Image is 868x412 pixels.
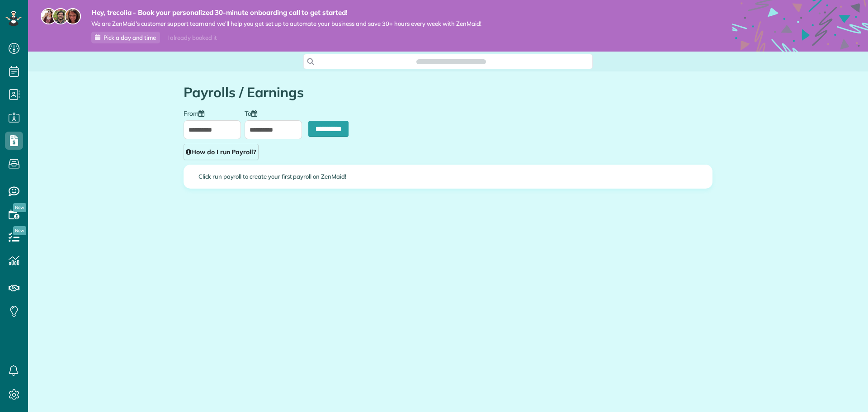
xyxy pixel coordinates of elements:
span: New [13,203,26,212]
h1: Payrolls / Earnings [184,85,712,100]
strong: Hey, trecolia - Book your personalized 30-minute onboarding call to get started! [91,8,481,17]
span: New [13,226,26,235]
div: I already booked it [162,32,222,43]
span: We are ZenMaid’s customer support team and we’ll help you get set up to automate your business an... [91,20,481,28]
label: To [245,109,262,117]
img: maria-72a9807cf96188c08ef61303f053569d2e2a8a1cde33d635c8a3ac13582a053d.jpg [41,8,57,24]
img: michelle-19f622bdf1676172e81f8f8fba1fb50e276960ebfe0243fe18214015130c80e4.jpg [65,8,81,24]
img: jorge-587dff0eeaa6aab1f244e6dc62b8924c3b6ad411094392a53c71c6c4a576187d.jpg [52,8,69,24]
a: How do I run Payroll? [184,144,259,160]
label: From [184,109,209,117]
div: Click run payroll to create your first payroll on ZenMaid! [184,165,712,188]
span: Pick a day and time [104,34,156,41]
a: Pick a day and time [91,32,160,43]
span: Search ZenMaid… [425,57,476,66]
